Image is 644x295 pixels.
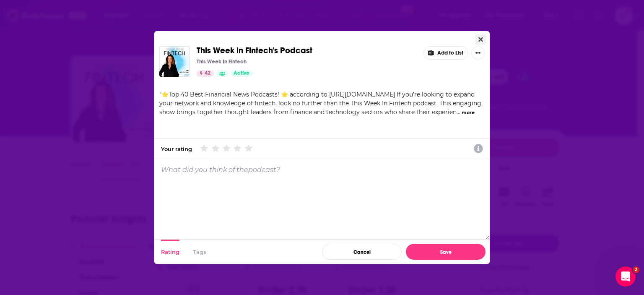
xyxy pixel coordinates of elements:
[322,244,402,260] button: Cancel
[159,46,190,77] img: This Week in Fintech's Podcast
[159,91,481,116] span: "
[234,69,249,78] span: Active
[161,166,280,174] p: What did you think of the podcast ?
[633,266,639,273] span: 2
[457,108,460,116] span: ...
[193,240,206,264] button: Tags
[406,244,486,260] button: Save
[197,58,247,65] p: This Week In Fintech
[197,70,214,77] a: 42
[230,70,253,77] a: Active
[474,143,483,155] a: Show additional information
[159,91,481,116] span: ⭐Top 40 Best Financial News Podcasts! ⭐ according to [URL][DOMAIN_NAME] If you’re looking to expa...
[475,34,486,45] button: Close
[161,240,179,264] button: Rating
[205,69,210,78] span: 42
[462,109,475,116] button: more
[197,45,312,56] span: This Week in Fintech's Podcast
[471,46,485,60] button: Show More Button
[161,146,192,152] div: Your rating
[423,46,468,60] button: Add to List
[197,46,312,55] a: This Week in Fintech's Podcast
[615,266,636,287] iframe: Intercom live chat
